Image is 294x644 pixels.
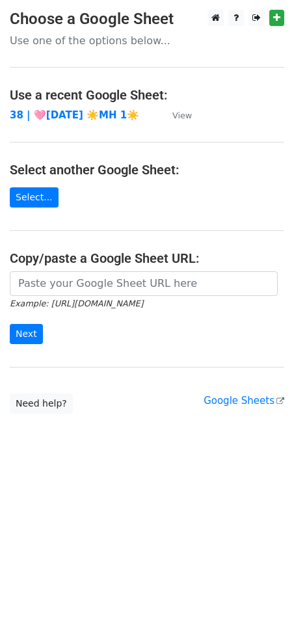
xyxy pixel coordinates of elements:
[10,299,143,308] small: Example: [URL][DOMAIN_NAME]
[10,394,73,414] a: Need help?
[204,395,284,407] a: Google Sheets
[10,109,139,121] a: 38 | 🩷[DATE] ☀️MH 1☀️
[10,187,59,208] a: Select...
[10,162,284,178] h4: Select another Google Sheet:
[10,10,284,29] h3: Choose a Google Sheet
[10,34,284,47] p: Use one of the options below...
[10,324,43,344] input: Next
[10,271,278,296] input: Paste your Google Sheet URL here
[172,111,192,120] small: View
[10,250,284,266] h4: Copy/paste a Google Sheet URL:
[159,109,192,121] a: View
[10,87,284,103] h4: Use a recent Google Sheet:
